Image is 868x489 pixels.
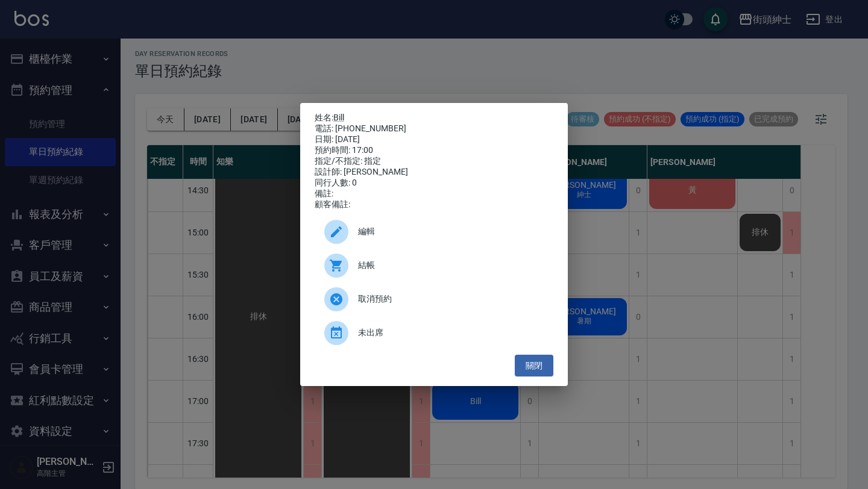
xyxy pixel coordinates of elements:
[315,178,553,188] div: 同行人數: 0
[315,167,553,178] div: 設計師: [PERSON_NAME]
[515,355,553,377] button: 關閉
[315,134,553,145] div: 日期: [DATE]
[315,123,553,134] div: 電話: [PHONE_NUMBER]
[315,215,553,249] div: 編輯
[358,326,544,339] span: 未出席
[358,225,544,238] span: 編輯
[358,293,544,305] span: 取消預約
[315,282,553,316] div: 取消預約
[315,188,553,199] div: 備註:
[333,113,344,122] a: Bill
[315,316,553,350] div: 未出席
[315,156,553,167] div: 指定/不指定: 指定
[315,199,553,210] div: 顧客備註:
[315,113,553,123] p: 姓名:
[315,249,553,282] a: 結帳
[315,145,553,156] div: 預約時間: 17:00
[358,259,544,272] span: 結帳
